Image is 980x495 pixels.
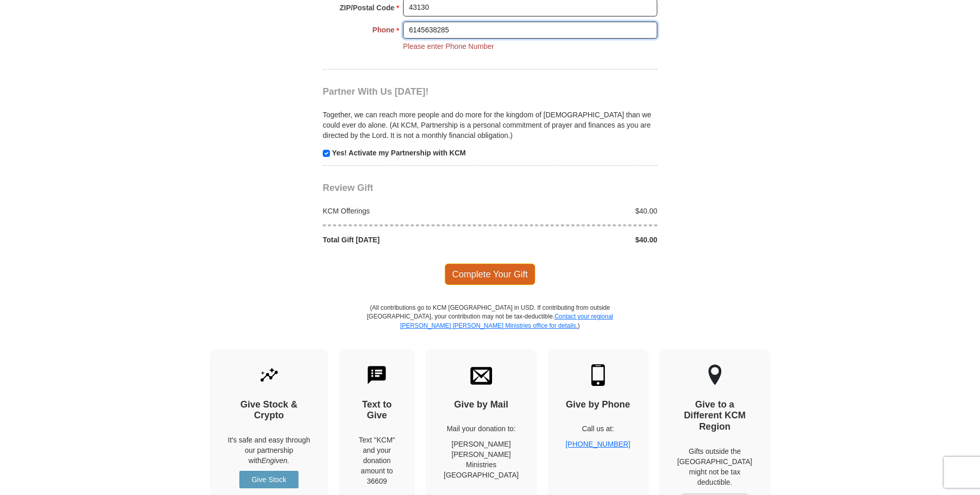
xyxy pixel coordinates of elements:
[444,399,519,411] h4: Give by Mail
[470,364,492,386] img: envelope.svg
[566,440,631,448] a: [PHONE_NUMBER]
[566,399,631,411] h4: Give by Phone
[228,435,310,466] p: It's safe and easy through our partnership with
[366,364,388,386] img: text-to-give.svg
[403,41,494,51] li: Please enter Phone Number
[323,183,373,193] span: Review Gift
[366,304,614,348] p: (All contributions go to KCM [GEOGRAPHIC_DATA] in USD. If contributing from outside [GEOGRAPHIC_D...
[677,446,752,487] p: Gifts outside the [GEOGRAPHIC_DATA] might not be tax deductible.
[258,364,280,386] img: give-by-stock.svg
[318,235,491,245] div: Total Gift [DATE]
[228,399,310,421] h4: Give Stock & Crypto
[332,149,466,157] strong: Yes! Activate my Partnership with KCM
[323,86,429,97] span: Partner With Us [DATE]!
[318,206,491,216] div: KCM Offerings
[239,471,299,488] a: Give Stock
[400,313,613,329] a: Contact your regional [PERSON_NAME] [PERSON_NAME] Ministries office for details.
[357,435,397,486] div: Text "KCM" and your donation amount to 36609
[323,110,657,140] p: Together, we can reach more people and do more for the kingdom of [DEMOGRAPHIC_DATA] than we coul...
[677,399,752,433] h4: Give to a Different KCM Region
[708,364,722,386] img: other-region
[340,1,395,15] strong: ZIP/Postal Code
[445,263,536,285] span: Complete Your Gift
[444,423,519,434] p: Mail your donation to:
[357,399,397,421] h4: Text to Give
[566,423,631,434] p: Call us at:
[490,235,663,245] div: $40.00
[490,206,663,216] div: $40.00
[444,439,519,480] p: [PERSON_NAME] [PERSON_NAME] Ministries [GEOGRAPHIC_DATA]
[373,23,395,37] strong: Phone
[587,364,609,386] img: mobile.svg
[261,456,289,465] i: Engiven.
